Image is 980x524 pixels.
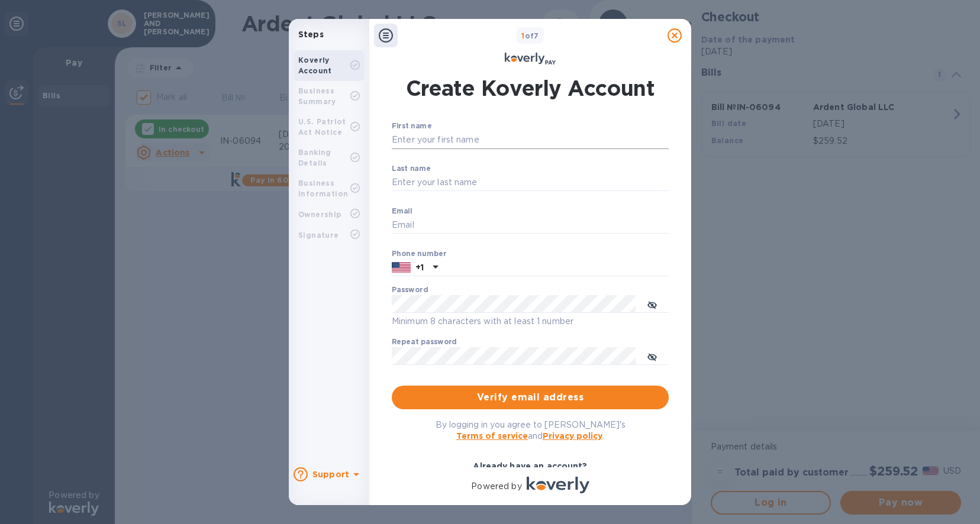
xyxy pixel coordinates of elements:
h1: Create Koverly Account [406,73,655,103]
b: Ownership [298,210,341,219]
b: Already have an account? [473,461,587,471]
input: Enter your last name [392,174,669,192]
b: Banking Details [298,148,331,167]
b: Business Summary [298,86,336,106]
span: 1 [521,31,524,40]
input: Email [392,216,669,234]
label: Password [392,287,428,294]
label: Email [392,208,412,215]
a: Privacy policy [543,431,602,441]
label: Phone number [392,250,446,257]
b: Support [312,470,349,479]
button: toggle password visibility [640,292,664,316]
p: Powered by [471,480,521,493]
button: toggle password visibility [640,344,664,368]
input: Enter your first name [392,131,669,149]
a: Terms of service [456,431,528,441]
span: By logging in you agree to [PERSON_NAME]'s and . [436,420,626,441]
b: Koverly Account [298,56,332,75]
label: Last name [392,165,431,172]
b: of 7 [521,31,539,40]
img: US [392,261,411,274]
label: Repeat password [392,339,457,346]
label: First name [392,123,431,130]
b: Steps [298,30,324,39]
b: Signature [298,231,339,240]
b: U.S. Patriot Act Notice [298,117,346,137]
p: Minimum 8 characters with at least 1 number [392,315,669,328]
p: +1 [415,261,424,273]
b: Business Information [298,179,348,198]
button: Verify email address [392,386,669,409]
span: Verify email address [401,390,659,405]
